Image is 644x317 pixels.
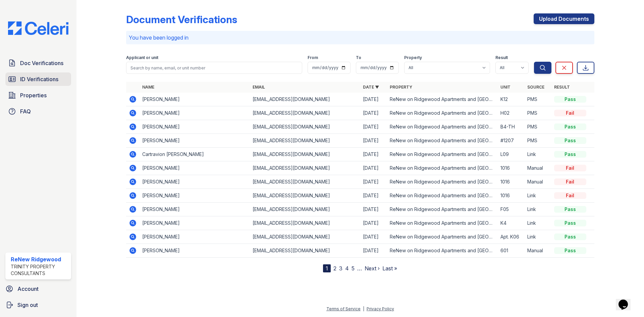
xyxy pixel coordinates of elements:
td: [PERSON_NAME] [140,134,250,148]
div: Pass [554,96,586,103]
td: [DATE] [360,106,387,120]
td: Apt. K06 [498,230,525,244]
td: [EMAIL_ADDRESS][DOMAIN_NAME] [250,161,360,175]
span: ID Verifications [20,75,58,83]
td: Link [525,148,551,161]
td: [DATE] [360,203,387,216]
a: 2 [333,265,336,272]
td: Manual [525,244,551,258]
td: [PERSON_NAME] [140,203,250,216]
td: Link [525,216,551,230]
a: 5 [352,265,355,272]
span: Doc Verifications [20,59,63,67]
label: Property [404,55,422,60]
td: H02 [498,106,525,120]
p: You have been logged in [129,34,592,42]
td: [PERSON_NAME] [140,106,250,120]
label: To [356,55,361,60]
td: [EMAIL_ADDRESS][DOMAIN_NAME] [250,203,360,216]
label: Applicant or unit [126,55,158,60]
td: [DATE] [360,175,387,189]
a: Unit [500,85,511,90]
td: K12 [498,93,525,106]
a: Email [253,85,265,90]
td: PMS [525,93,551,106]
td: [PERSON_NAME] [140,93,250,106]
a: 3 [339,265,342,272]
a: FAQ [5,105,71,118]
td: [PERSON_NAME] [140,230,250,244]
div: Pass [554,123,586,130]
span: FAQ [20,107,31,115]
td: F05 [498,203,525,216]
td: Manual [525,175,551,189]
td: B4-TH [498,120,525,134]
div: Document Verifications [126,13,237,25]
div: Pass [554,220,586,226]
td: [EMAIL_ADDRESS][DOMAIN_NAME] [250,189,360,203]
div: Pass [554,206,586,213]
div: Fail [554,192,586,199]
a: Source [527,85,544,90]
td: L09 [498,148,525,161]
input: Search by name, email, or unit number [126,62,302,74]
div: Fail [554,178,586,185]
a: 4 [345,265,349,272]
td: 1016 [498,189,525,203]
td: ReNew on Ridgewood Apartments and [GEOGRAPHIC_DATA] [387,161,497,175]
span: Account [17,285,39,293]
td: [PERSON_NAME] [140,189,250,203]
a: Last » [382,265,397,272]
td: [EMAIL_ADDRESS][DOMAIN_NAME] [250,106,360,120]
td: [DATE] [360,93,387,106]
td: PMS [525,120,551,134]
td: ReNew on Ridgewood Apartments and [GEOGRAPHIC_DATA] [387,120,497,134]
td: [EMAIL_ADDRESS][DOMAIN_NAME] [250,175,360,189]
a: Upload Documents [534,13,594,24]
div: Fail [554,110,586,116]
td: [DATE] [360,230,387,244]
div: Pass [554,233,586,240]
a: Next › [365,265,380,272]
td: [PERSON_NAME] [140,161,250,175]
td: PMS [525,106,551,120]
td: [PERSON_NAME] [140,244,250,258]
td: Link [525,189,551,203]
td: Link [525,230,551,244]
a: Sign out [3,298,74,312]
td: [EMAIL_ADDRESS][DOMAIN_NAME] [250,120,360,134]
td: Link [525,203,551,216]
div: ReNew Ridgewood [11,255,68,263]
td: [PERSON_NAME] [140,120,250,134]
div: 1 [323,264,331,272]
div: Pass [554,247,586,254]
td: 1016 [498,161,525,175]
div: | [363,306,364,311]
a: Account [3,282,74,296]
a: Date ▼ [363,85,379,90]
td: [PERSON_NAME] [140,175,250,189]
a: Result [554,85,570,90]
td: ReNew on Ridgewood Apartments and [GEOGRAPHIC_DATA] [387,148,497,161]
iframe: chat widget [616,290,637,310]
td: ReNew on Ridgewood Apartments and [GEOGRAPHIC_DATA] [387,216,497,230]
a: Name [142,85,154,90]
a: Terms of Service [326,306,361,311]
td: [EMAIL_ADDRESS][DOMAIN_NAME] [250,244,360,258]
div: Pass [554,151,586,158]
td: ReNew on Ridgewood Apartments and [GEOGRAPHIC_DATA] [387,134,497,148]
td: ReNew on Ridgewood Apartments and [GEOGRAPHIC_DATA] [387,189,497,203]
td: [EMAIL_ADDRESS][DOMAIN_NAME] [250,216,360,230]
a: Properties [5,89,71,102]
td: ReNew on Ridgewood Apartments and [GEOGRAPHIC_DATA] [387,175,497,189]
td: #1207 [498,134,525,148]
span: … [357,264,362,272]
a: Doc Verifications [5,56,71,70]
td: [DATE] [360,189,387,203]
td: [DATE] [360,148,387,161]
td: [PERSON_NAME] [140,216,250,230]
td: ReNew on Ridgewood Apartments and [GEOGRAPHIC_DATA] [387,230,497,244]
td: [DATE] [360,134,387,148]
label: From [308,55,318,60]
